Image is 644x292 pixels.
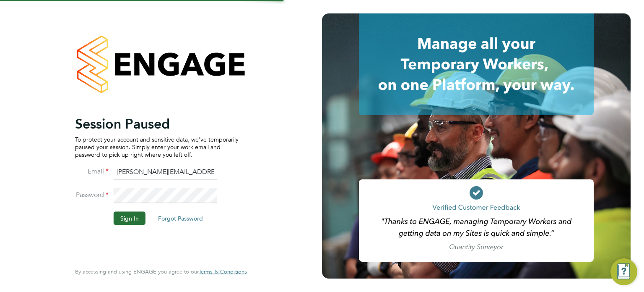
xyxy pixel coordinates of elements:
[610,258,637,285] button: Engage Resource Center
[75,190,109,199] label: Password
[199,268,247,275] span: Terms & Conditions
[199,268,247,275] a: Terms & Conditions
[75,115,239,132] h2: Session Paused
[114,211,145,225] button: Sign In
[151,211,210,225] button: Forgot Password
[75,268,247,275] span: By accessing and using ENGAGE you agree to our
[75,167,109,176] label: Email
[75,135,239,158] p: To protect your account and sensitive data, we've temporarily paused your session. Simply enter y...
[114,165,217,180] input: Enter your work email...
